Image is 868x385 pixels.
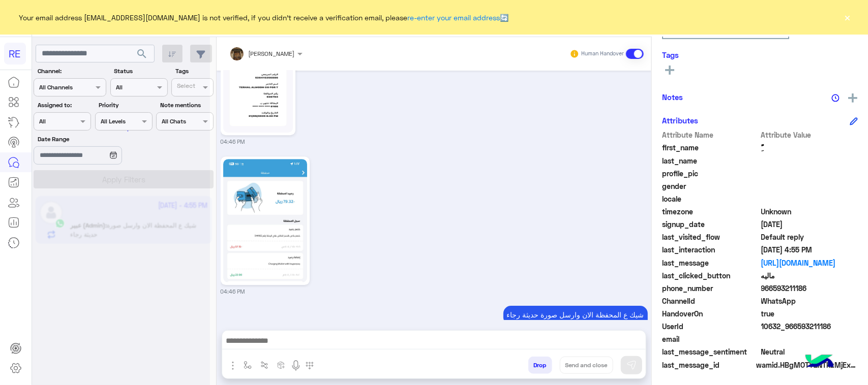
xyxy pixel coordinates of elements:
[503,306,648,324] p: 23/9/2025, 4:55 PM
[761,232,858,242] span: Default reply
[662,92,683,102] h6: Notes
[273,357,290,373] button: create order
[662,50,858,59] h6: Tags
[662,130,759,140] span: Attribute Name
[408,13,500,22] a: re-enter your email address
[260,361,268,369] img: Trigger scenario
[761,283,858,294] span: 966593211186
[662,258,759,268] span: last_message
[223,159,308,282] img: 805932241889853.jpg
[306,362,314,370] img: make a call
[761,130,858,140] span: Attribute Value
[662,321,759,332] span: UserId
[662,219,759,230] span: signup_date
[761,194,858,204] span: null
[761,321,858,332] span: 10632_966593211186
[761,181,858,191] span: null
[223,9,293,133] img: 843661781334226.jpg
[240,357,256,373] button: select flow
[175,81,195,93] div: Select
[662,155,759,166] span: last_name
[256,357,273,373] button: Trigger scenario
[662,206,759,217] span: timezone
[662,181,759,191] span: gender
[761,334,858,344] span: null
[626,360,637,370] img: send message
[221,138,245,146] small: 04:46 PM
[761,346,858,357] span: 0
[662,334,759,344] span: email
[221,287,245,296] small: 04:46 PM
[662,168,759,179] span: profile_pic
[761,244,858,255] span: 2025-09-23T13:55:29.226Z
[761,219,858,230] span: 2025-05-25T03:24:55.566Z
[227,360,239,372] img: send attachment
[662,308,759,319] span: HandoverOn
[581,50,624,58] small: Human Handover
[277,361,285,369] img: create order
[756,360,858,370] span: wamid.HBgMOTY2NTkzMjExMTg2FQIAEhgUM0E2Mjg1NzNDQjUwMTM3OTQxMjkA
[290,360,302,372] img: send voice note
[761,258,858,268] a: [URL][DOMAIN_NAME]
[662,116,698,125] h6: Attributes
[19,12,509,23] span: Your email address [EMAIL_ADDRESS][DOMAIN_NAME] is not verified, if you didn't receive a verifica...
[662,232,759,242] span: last_visited_flow
[662,244,759,255] span: last_interaction
[249,50,295,57] span: [PERSON_NAME]
[843,12,853,22] button: ×
[662,296,759,306] span: ChannelId
[761,308,858,319] span: true
[831,94,840,102] img: notes
[761,296,858,306] span: 2
[848,93,857,103] img: add
[662,346,759,357] span: last_message_sentiment
[662,270,759,281] span: last_clicked_button
[4,43,26,65] div: RE
[662,283,759,294] span: phone_number
[662,360,754,370] span: last_message_id
[244,361,252,369] img: select flow
[528,357,552,374] button: Drop
[761,206,858,217] span: Unknown
[761,142,858,153] span: ًًِ
[662,142,759,153] span: first_name
[761,270,858,281] span: ماليه
[560,357,613,374] button: Send and close
[802,344,837,380] img: hulul-logo.png
[662,194,759,204] span: locale
[112,122,130,140] div: loading...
